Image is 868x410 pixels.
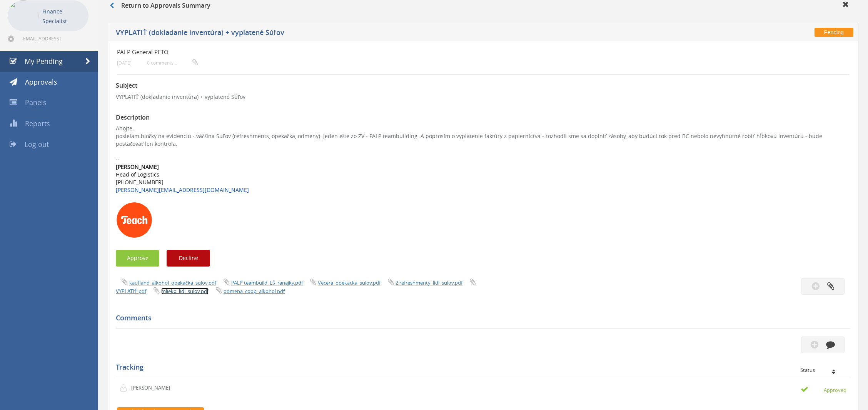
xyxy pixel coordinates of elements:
b: [PERSON_NAME] [116,163,159,170]
span: -- [116,155,120,163]
h5: VYPLATIŤ (dokladanie inventúra) + vyplatené Súľov [116,29,631,38]
a: 2.refreshmenty_lidl_sulov.pdf [396,279,462,286]
a: VYPLATIŤ.pdf [116,288,146,295]
span: Approvals [25,77,57,87]
img: user-icon.png [120,384,131,392]
span: Panels [25,98,47,107]
p: VYPLATIŤ (dokladanie inventúra) + vyplatené Súľov [116,93,850,101]
a: kaufland_alkohol_opekačka_sulov.pdf [129,279,216,286]
a: Vecera_opekacka_sulov.pdf [318,279,381,286]
a: mlieko_lidl_sulov.pdf [161,288,209,295]
span: Head of Logistics [116,171,159,178]
button: Decline [167,250,210,267]
span: [PHONE_NUMBER] [116,178,164,186]
h5: Tracking [116,363,845,371]
span: [EMAIL_ADDRESS][DOMAIN_NAME] [22,35,87,42]
button: Approve [116,250,159,267]
div: Status [800,367,845,373]
h3: Description [116,114,850,121]
small: 0 comments... [147,60,198,66]
h3: Subject [116,82,850,89]
span: Pending [815,28,853,37]
h3: Return to Approvals Summary [110,2,210,9]
img: AIorK4xSa6t3Lh7MmhAzFFglIwwqhVIS900l1I_z8FnkFtdJm_FuW2-nIvdGWjvNSCHpIDgwwphNxII [116,202,153,238]
span: My Pending [25,57,63,66]
a: [PERSON_NAME][EMAIL_ADDRESS][DOMAIN_NAME] [116,186,249,193]
div: Ahojte, [116,125,850,132]
small: Approved [801,385,846,394]
span: Log out [25,140,49,149]
a: PALP teambuild_LŠ_ranajky.pdf [231,279,303,286]
small: [DATE] [117,60,132,66]
span: Reports [25,119,50,128]
p: Finance Specialist [42,7,85,26]
p: [PERSON_NAME] [131,384,175,392]
h5: Comments [116,314,845,322]
div: posielam bločky na evidenciu - väčšina Súľov (refreshments, opekačka, odmeny). Jeden ešte zo ZV -... [116,132,850,148]
a: odmena_coop_alkohol.pdf [224,288,285,295]
h4: PALP General PETO [117,49,727,55]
